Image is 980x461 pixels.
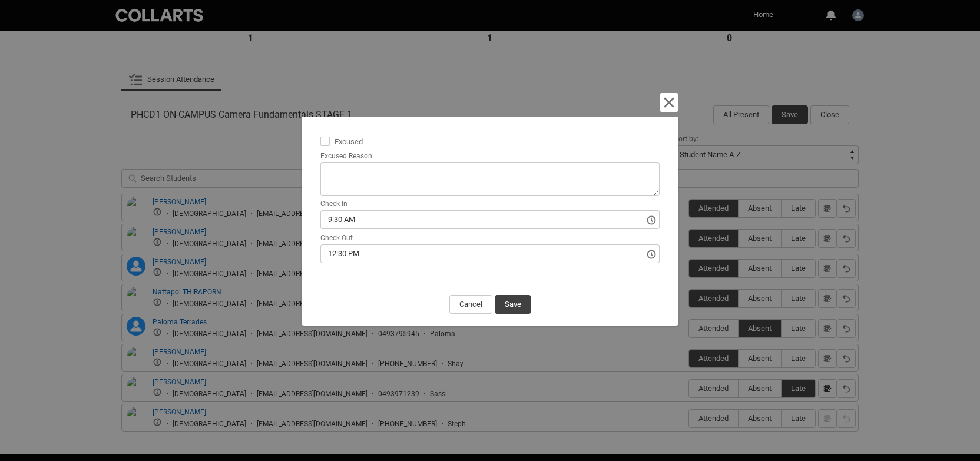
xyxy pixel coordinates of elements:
[320,196,352,209] label: Check In
[449,295,492,314] button: Cancel
[335,135,367,146] span: Excused
[320,148,377,161] label: Excused Reason
[320,230,357,243] label: Check Out
[660,93,678,112] button: Cancel and close
[495,295,531,314] button: Save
